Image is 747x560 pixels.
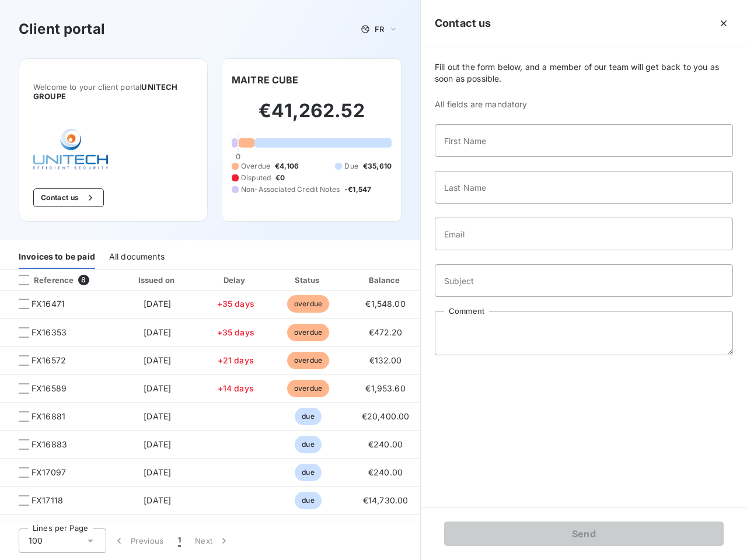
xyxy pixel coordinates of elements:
h2: €41,262.52 [232,99,392,134]
input: placeholder [435,218,733,250]
div: Reference [9,275,74,285]
span: overdue [287,352,329,369]
span: [DATE] [144,467,171,477]
span: €1,548.00 [365,299,405,309]
span: overdue [287,380,329,397]
span: FX16881 [32,411,65,422]
span: €35,610 [363,161,392,171]
span: €132.00 [369,355,402,365]
span: [DATE] [144,383,171,393]
h3: Client portal [19,19,105,40]
h5: Contact us [435,15,491,32]
h6: MAITRE CUBE [232,73,299,87]
span: FX16589 [32,383,67,394]
span: €0 [275,173,285,183]
span: FX17118 [32,495,63,506]
span: UNITECH GROUPE [33,82,177,101]
span: €472.20 [369,327,403,337]
span: Welcome to your client portal [33,82,193,101]
span: 0 [236,152,240,161]
button: Contact us [33,188,104,207]
div: Invoices to be paid [19,244,95,269]
span: 8 [78,275,89,285]
span: +35 days [217,327,254,337]
span: Disputed [241,173,271,183]
span: €14,730.00 [363,495,409,505]
span: +14 days [218,383,254,393]
button: Next [188,528,237,553]
span: overdue [287,295,329,313]
span: +21 days [218,355,254,365]
button: 1 [171,528,188,553]
div: Issued on [117,274,198,286]
button: Send [444,521,724,546]
span: FX16572 [32,355,66,366]
span: Non-Associated Credit Notes [241,184,340,195]
div: Delay [203,274,269,286]
span: Fill out the form below, and a member of our team will get back to you as soon as possible. [435,61,733,85]
input: placeholder [435,264,733,297]
span: -€1,547 [344,184,371,195]
span: €240.00 [368,467,403,477]
span: FX16471 [32,298,65,310]
button: Previous [106,528,171,553]
span: [DATE] [144,327,171,337]
span: due [295,464,321,481]
span: €20,400.00 [362,411,410,421]
span: [DATE] [144,299,171,309]
span: €1,953.60 [365,383,405,393]
div: Balance [348,274,424,286]
span: FR [375,24,384,34]
img: Company logo [33,129,108,170]
span: €240.00 [368,439,403,449]
span: FX16353 [32,327,67,338]
span: due [295,436,321,453]
div: All documents [109,244,165,269]
span: due [295,408,321,425]
span: 100 [29,535,43,547]
span: All fields are mandatory [435,99,733,110]
span: Due [344,161,358,171]
span: +35 days [217,299,254,309]
span: [DATE] [144,439,171,449]
span: 1 [178,535,181,547]
span: [DATE] [144,411,171,421]
input: placeholder [435,171,733,204]
span: [DATE] [144,495,171,505]
span: FX16883 [32,439,67,450]
div: Status [274,274,343,286]
span: due [295,492,321,509]
span: FX17097 [32,467,66,478]
span: [DATE] [144,355,171,365]
span: Overdue [241,161,270,171]
span: €4,106 [275,161,299,171]
span: overdue [287,324,329,341]
input: placeholder [435,124,733,157]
